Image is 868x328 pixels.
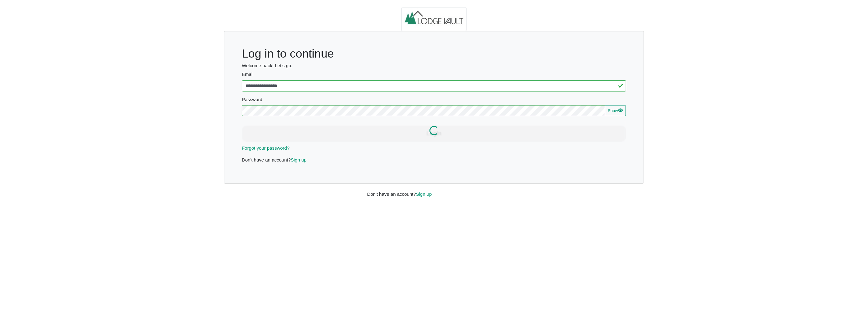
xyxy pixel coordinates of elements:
label: Email [242,71,626,78]
a: Forgot your password? [242,145,289,151]
a: Sign up [416,191,432,197]
legend: Password [242,96,626,105]
p: Don't have an account? [242,157,626,164]
svg: eye fill [618,108,623,113]
button: Showeye fill [605,105,626,116]
img: logo.2b93711c.jpg [401,7,467,31]
h1: Log in to continue [242,47,626,61]
div: Don't have an account? [363,184,506,198]
a: Sign up [291,157,307,162]
h6: Welcome back! Let's go. [242,63,626,68]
